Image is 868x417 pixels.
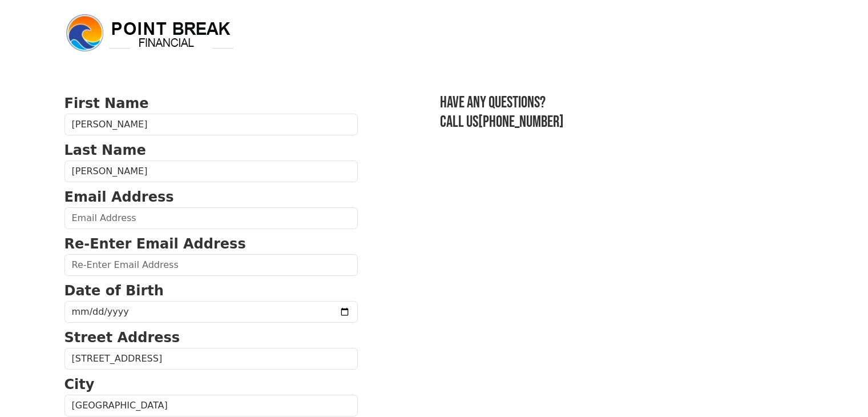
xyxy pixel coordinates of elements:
strong: Street Address [64,330,180,346]
img: logo.png [64,13,236,54]
strong: Last Name [64,142,146,158]
strong: Date of Birth [64,283,164,299]
h3: Call us [440,113,804,132]
input: Street Address [64,348,358,370]
strong: City [64,376,95,392]
input: First Name [64,114,358,135]
a: [PHONE_NUMBER] [478,113,564,131]
input: City [64,395,358,416]
strong: Email Address [64,189,174,205]
input: Email Address [64,207,358,229]
input: Re-Enter Email Address [64,254,358,276]
strong: Re-Enter Email Address [64,236,246,252]
h3: Have any questions? [440,93,804,113]
strong: First Name [64,95,149,111]
input: Last Name [64,161,358,182]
